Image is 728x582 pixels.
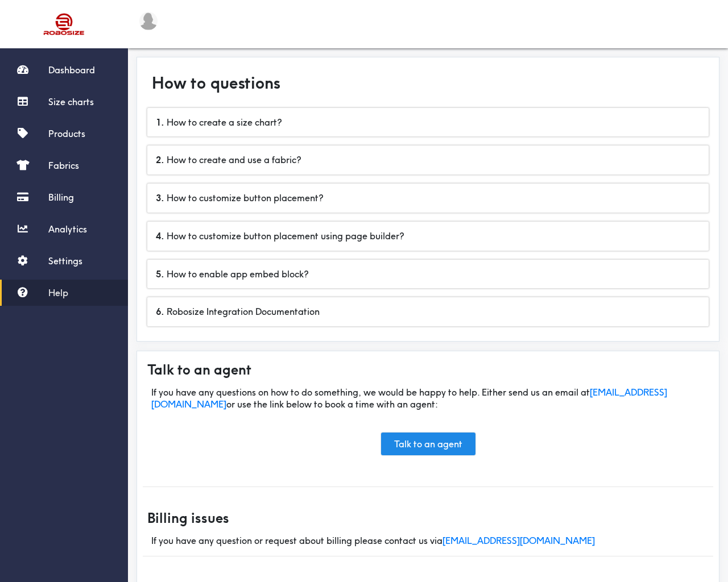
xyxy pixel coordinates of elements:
[143,535,713,547] div: If you have any question or request about billing please contact us via
[22,9,107,40] img: Robosize
[48,96,94,107] span: Size charts
[143,496,713,530] div: Billing issues
[48,160,79,171] span: Fabrics
[156,154,164,165] b: 2 .
[147,222,709,251] div: How to customize button placement using page builder?
[156,192,164,203] b: 3 .
[147,297,709,326] div: Robosize Integration Documentation
[156,268,164,280] b: 5 .
[147,145,709,174] div: How to create and use a fabric?
[143,63,713,103] div: How to questions
[156,306,164,317] b: 6 .
[48,255,82,267] span: Settings
[48,223,87,235] span: Analytics
[48,192,74,203] span: Billing
[151,386,667,410] a: [EMAIL_ADDRESS][DOMAIN_NAME]
[48,287,68,298] span: Help
[48,64,95,76] span: Dashboard
[147,260,709,289] div: How to enable app embed block?
[143,386,713,477] div: If you have any questions on how to do something, we would be happy to help. Either send us an em...
[143,357,713,382] div: Talk to an agent
[147,184,709,213] div: How to customize button placement?
[442,535,595,546] a: [EMAIL_ADDRESS][DOMAIN_NAME]
[48,128,85,139] span: Products
[147,108,709,137] div: How to create a size chart?
[156,117,164,128] b: 1 .
[381,433,475,455] a: Talk to an agent
[156,230,164,242] b: 4 .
